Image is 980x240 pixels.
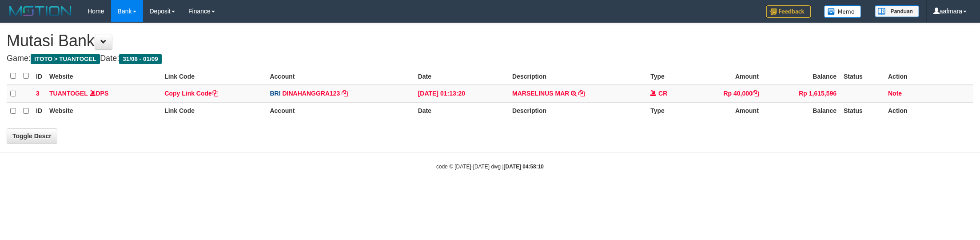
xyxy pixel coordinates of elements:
[824,5,861,18] img: Button%20Memo.svg
[32,102,46,120] th: ID
[414,68,509,85] th: Date
[49,90,88,97] a: TUANTOGEL
[884,68,973,85] th: Action
[270,90,280,97] span: BRI
[875,5,919,17] img: panduan.png
[647,102,689,120] th: Type
[504,164,544,170] strong: [DATE] 04:58:10
[884,102,973,120] th: Action
[689,85,762,103] td: Rp 40,000
[164,90,218,97] a: Copy Link Code
[161,102,266,120] th: Link Code
[509,102,647,120] th: Description
[7,128,57,144] a: Toggle Descr
[46,85,161,103] td: DPS
[36,90,40,97] span: 3
[46,102,161,120] th: Website
[414,85,509,103] td: [DATE] 01:13:20
[658,90,667,97] span: CR
[840,102,884,120] th: Status
[266,102,414,120] th: Account
[512,90,569,97] a: MARSELINUS MAR
[7,4,74,18] img: MOTION_logo.png
[32,68,46,85] th: ID
[766,5,811,18] img: Feedback.jpg
[762,85,840,103] td: Rp 1,615,596
[7,32,973,50] h1: Mutasi Bank
[7,54,973,63] h4: Game: Date:
[46,68,161,85] th: Website
[888,90,902,97] a: Note
[414,102,509,120] th: Date
[647,68,689,85] th: Type
[762,68,840,85] th: Balance
[31,54,100,64] span: ITOTO > TUANTOGEL
[689,68,762,85] th: Amount
[436,164,544,170] small: code © [DATE]-[DATE] dwg |
[509,68,647,85] th: Description
[762,102,840,120] th: Balance
[840,68,884,85] th: Status
[161,68,266,85] th: Link Code
[119,54,162,64] span: 31/08 - 01/09
[689,102,762,120] th: Amount
[282,90,340,97] a: DINAHANGGRA123
[266,68,414,85] th: Account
